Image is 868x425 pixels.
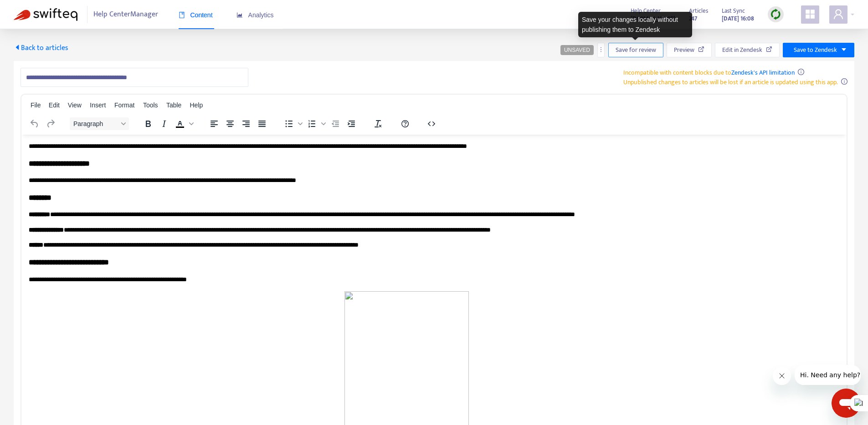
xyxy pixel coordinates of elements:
[14,42,68,54] span: Back to articles
[783,43,854,57] button: Save to Zendeskcaret-down
[172,117,195,130] div: Text color Black
[798,69,804,75] span: info-circle
[715,43,780,57] button: Edit in Zendesk
[179,12,185,18] span: book
[674,45,694,55] span: Preview
[281,117,304,130] div: Bullet list
[616,45,656,55] span: Save for review
[238,117,254,130] button: Align right
[397,117,413,130] button: Help
[344,117,359,130] button: Increase indent
[222,117,238,130] button: Align center
[328,117,343,130] button: Decrease indent
[166,101,181,109] span: Table
[597,43,605,57] button: more
[794,45,837,55] span: Save to Zendesk
[770,9,781,20] img: sync.dc5367851b00ba804db3.png
[236,12,243,18] span: area-chart
[623,77,838,87] span: Unpublished changes to articles will be lost if an article is updated using this app.
[832,389,861,418] iframe: Button to launch messaging window
[304,117,327,130] div: Numbered list
[564,47,590,53] span: UNSAVED
[841,46,847,53] span: caret-down
[773,367,791,385] iframe: Close message
[598,46,604,53] span: more
[73,120,118,127] span: Paragraph
[43,117,58,130] button: Redo
[93,6,158,23] span: Help Center Manager
[14,44,21,51] span: caret-left
[254,117,270,130] button: Justify
[689,14,697,24] strong: 247
[179,11,213,19] span: Content
[190,101,203,109] span: Help
[689,6,708,16] span: Articles
[608,43,663,57] button: Save for review
[27,117,42,130] button: Undo
[114,101,134,109] span: Format
[140,117,156,130] button: Bold
[631,6,661,16] span: Help Center
[370,117,386,130] button: Clear formatting
[143,101,158,109] span: Tools
[68,101,82,109] span: View
[722,14,754,24] strong: [DATE] 16:08
[578,12,692,37] div: Save your changes locally without publishing them to Zendesk
[236,11,274,19] span: Analytics
[206,117,222,130] button: Align left
[833,9,844,20] span: user
[841,78,847,85] span: info-circle
[623,67,795,78] span: Incompatible with content blocks due to
[731,67,795,78] a: Zendesk's API limitation
[722,45,762,55] span: Edit in Zendesk
[90,101,106,109] span: Insert
[70,117,129,130] button: Block Paragraph
[31,101,41,109] span: File
[722,6,745,16] span: Last Sync
[156,117,172,130] button: Italic
[667,43,712,57] button: Preview
[49,101,60,109] span: Edit
[805,9,816,20] span: appstore
[14,8,77,21] img: Swifteq
[795,365,861,385] iframe: Message from company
